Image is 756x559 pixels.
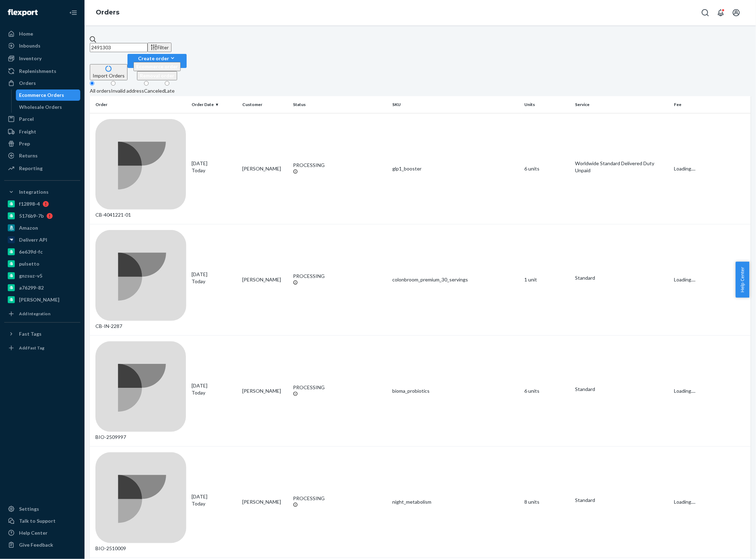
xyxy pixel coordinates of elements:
[150,44,169,51] div: Filter
[95,341,186,441] div: BIO-2509997
[95,452,186,552] div: BIO-2510009
[111,81,115,86] input: Invalid address
[192,500,237,507] p: Today
[16,89,81,101] a: Ecommerce Orders
[4,539,80,551] button: Give Feedback
[19,517,56,524] div: Talk to Support
[16,101,81,113] a: Wholesale Orders
[293,384,387,391] div: PROCESSING
[95,119,186,219] div: CB-4041221-01
[144,87,165,94] div: Canceled
[714,6,728,20] button: Open notifications
[575,386,669,393] p: Standard
[4,342,80,354] a: Add Fast Tag
[19,311,50,317] div: Add Integration
[4,270,80,281] a: gnzsuz-v5
[192,389,237,396] p: Today
[90,81,94,86] input: All orders
[4,258,80,269] a: pulsetto
[192,160,237,174] div: [DATE]
[4,150,80,161] a: Returns
[4,222,80,234] a: Amazon
[521,113,572,224] td: 6 units
[4,126,80,137] a: Freight
[729,6,743,20] button: Open account menu
[19,345,44,351] div: Add Fast Tag
[19,296,60,303] div: [PERSON_NAME]
[19,55,42,62] div: Inventory
[192,278,237,285] p: Today
[575,274,669,281] p: Standard
[239,224,290,336] td: [PERSON_NAME]
[19,30,33,37] div: Home
[698,6,712,20] button: Open Search Box
[293,273,387,280] div: PROCESSING
[575,160,669,174] p: Worldwide Standard Delivered Duty Unpaid
[4,113,80,125] a: Parcel
[239,447,290,558] td: [PERSON_NAME]
[90,96,189,113] th: Order
[4,210,80,222] a: 5176b9-7b
[90,87,111,94] div: All orders
[4,527,80,539] a: Help Center
[19,152,38,159] div: Returns
[111,87,144,94] div: Invalid address
[4,503,80,515] a: Settings
[392,387,519,395] div: bioma_probiotics
[19,128,36,135] div: Freight
[392,498,519,505] div: night_metabolism
[90,2,125,23] ol: breadcrumbs
[19,116,34,123] div: Parcel
[671,335,751,447] td: Loading....
[4,328,80,340] button: Fast Tags
[136,63,178,69] span: Ecommerce order
[392,165,519,172] div: glp1_booster
[4,234,80,246] a: Deliverr API
[392,276,519,283] div: colonbroom_premium_30_servings
[671,224,751,336] td: Loading....
[8,9,38,16] img: Flexport logo
[148,43,171,52] button: Filter
[4,53,80,64] a: Inventory
[192,382,237,396] div: [DATE]
[290,96,389,113] th: Status
[736,262,749,298] button: Help Center
[293,162,387,169] div: PROCESSING
[19,224,38,231] div: Amazon
[572,96,671,113] th: Service
[90,64,127,80] button: Import Orders
[66,6,80,20] button: Close Navigation
[19,236,47,243] div: Deliverr API
[140,73,174,79] span: Removal order
[19,42,40,49] div: Inbounds
[19,140,30,147] div: Prep
[4,246,80,257] a: 6e639d-fc
[19,260,39,267] div: pulsetto
[19,200,40,207] div: f12898-4
[19,541,53,548] div: Give Feedback
[4,138,80,149] a: Prep
[19,92,64,99] div: Ecommerce Orders
[4,77,80,89] a: Orders
[4,66,80,77] a: Replenishments
[4,186,80,198] button: Integrations
[521,447,572,558] td: 8 units
[192,493,237,507] div: [DATE]
[19,529,48,536] div: Help Center
[19,284,44,291] div: a76299-82
[96,8,119,16] a: Orders
[189,96,240,113] th: Order Date
[4,515,80,527] a: Talk to Support
[19,80,36,87] div: Orders
[90,43,148,52] input: Search orders
[144,81,149,86] input: Canceled
[239,335,290,447] td: [PERSON_NAME]
[4,282,80,293] a: a76299-82
[192,167,237,174] p: Today
[4,40,80,51] a: Inbounds
[521,335,572,447] td: 6 units
[127,54,187,68] button: Create orderEcommerce orderRemoval order
[19,505,39,513] div: Settings
[4,294,80,305] a: [PERSON_NAME]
